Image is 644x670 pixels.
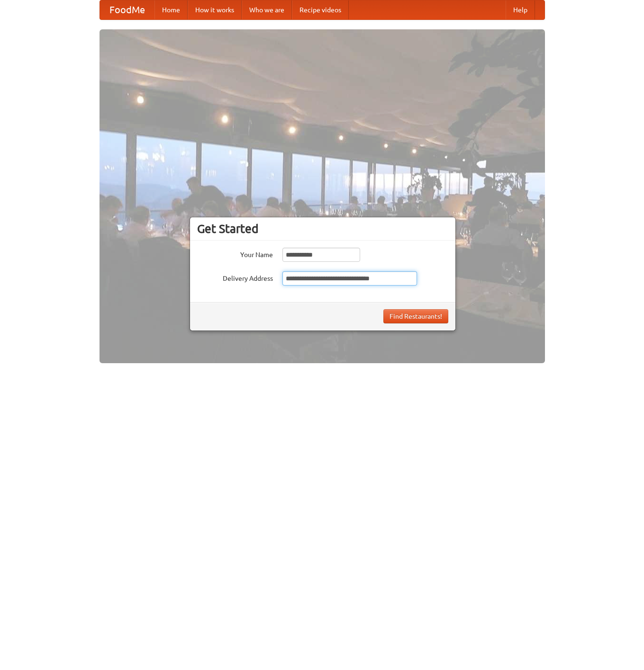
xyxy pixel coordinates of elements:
label: Delivery Address [197,271,273,283]
a: Who we are [242,0,292,19]
h3: Get Started [197,222,448,236]
label: Your Name [197,248,273,259]
a: Help [506,0,535,19]
a: Recipe videos [292,0,349,19]
a: FoodMe [100,0,154,19]
a: How it works [188,0,242,19]
button: Find Restaurants! [383,309,448,323]
a: Home [154,0,188,19]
